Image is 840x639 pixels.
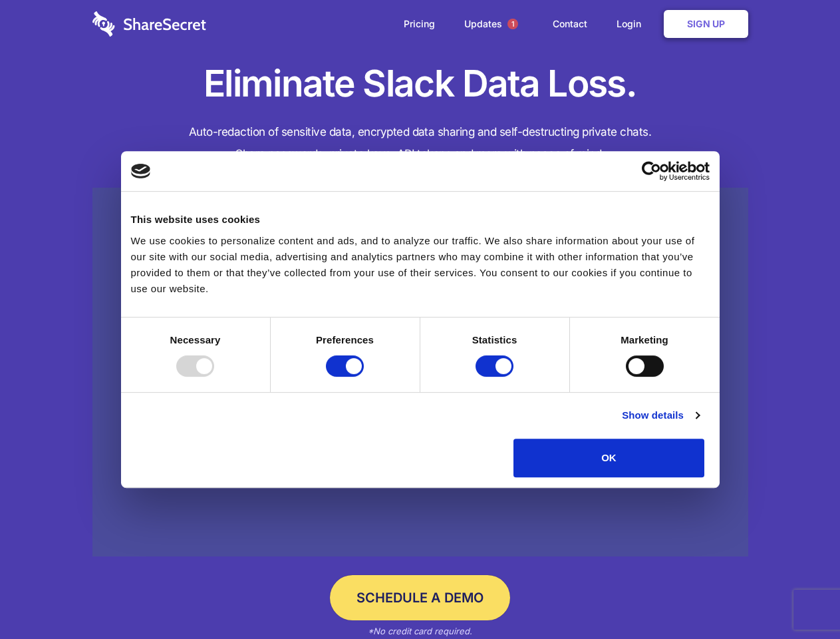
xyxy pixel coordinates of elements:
strong: Statistics [472,334,517,345]
a: Schedule a Demo [330,575,510,620]
a: Contact [539,3,601,45]
strong: Marketing [621,334,668,345]
strong: Necessary [170,334,221,345]
h4: Auto-redaction of sensitive data, encrypted data sharing and self-destructing private chats. Shar... [92,121,748,165]
div: This website uses cookies [131,212,710,228]
div: We use cookies to personalize content and ads, and to analyze our traffic. We also share informat... [131,233,710,297]
a: Sign Up [664,10,748,38]
img: logo [131,164,151,178]
strong: Preferences [316,334,374,345]
em: *No credit card required. [368,626,472,636]
a: Usercentrics Cookiebot - opens in a new window [593,161,710,181]
a: Pricing [390,3,448,45]
a: Show details [622,407,699,423]
h1: Eliminate Slack Data Loss. [92,60,748,108]
span: 1 [507,19,518,29]
img: logo-wordmark-white-trans-d4663122ce5f474addd5e946df7df03e33cb6a1c49d2221995e7729f52c070b2.svg [92,11,206,37]
button: OK [513,439,704,477]
a: Wistia video thumbnail [92,188,748,557]
a: Login [603,3,661,45]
